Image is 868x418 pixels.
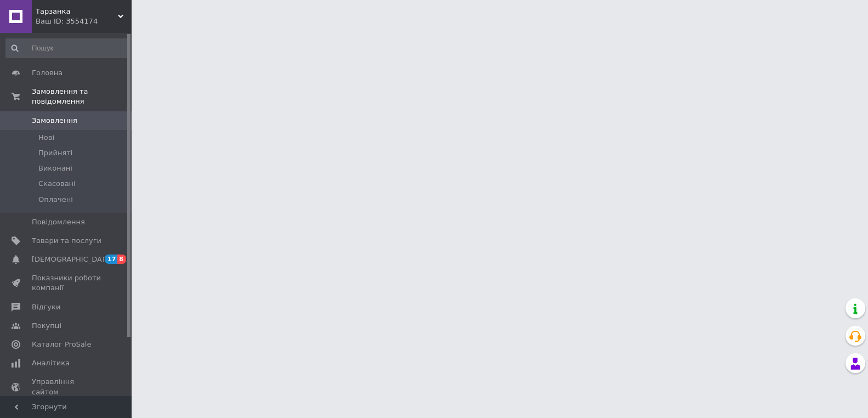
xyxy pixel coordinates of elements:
span: Покупці [32,321,61,331]
span: Тарзанка [36,7,118,16]
span: Аналітика [32,358,70,368]
span: Нові [38,133,54,143]
span: 17 [105,255,117,264]
span: Замовлення та повідомлення [32,87,132,106]
span: Головна [32,68,63,78]
span: Прийняті [38,148,72,158]
span: Виконані [38,163,72,173]
span: Управління сайтом [32,377,101,397]
span: Каталог ProSale [32,340,91,349]
span: Відгуки [32,302,60,312]
span: Товари та послуги [32,236,101,246]
span: Повідомлення [32,217,85,227]
span: 8 [117,255,126,264]
span: [DEMOGRAPHIC_DATA] [32,255,113,264]
span: Скасовані [38,179,76,189]
div: Ваш ID: 3554174 [36,16,132,26]
span: Показники роботи компанії [32,273,101,293]
span: Замовлення [32,116,77,126]
input: Пошук [5,38,129,58]
span: Оплачені [38,195,73,205]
